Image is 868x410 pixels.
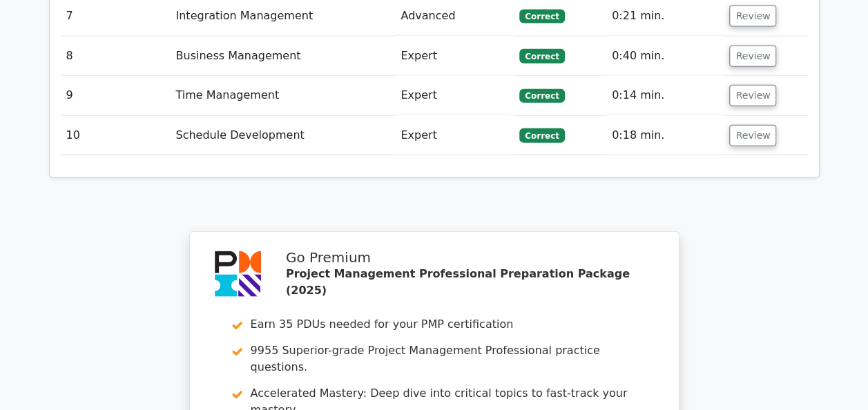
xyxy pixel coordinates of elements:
span: Correct [519,49,564,63]
td: 10 [61,116,171,155]
td: Expert [395,116,514,155]
button: Review [729,46,776,67]
button: Review [729,6,776,27]
td: 8 [61,37,171,76]
button: Review [729,85,776,106]
td: Time Management [170,76,395,115]
td: Expert [395,76,514,115]
td: Business Management [170,37,395,76]
span: Correct [519,10,564,23]
td: Schedule Development [170,116,395,155]
td: Expert [395,37,514,76]
td: 0:40 min. [606,37,724,76]
span: Correct [519,128,564,142]
span: Correct [519,89,564,103]
td: 0:14 min. [606,76,724,115]
td: 0:18 min. [606,116,724,155]
button: Review [729,125,776,146]
td: 9 [61,76,171,115]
